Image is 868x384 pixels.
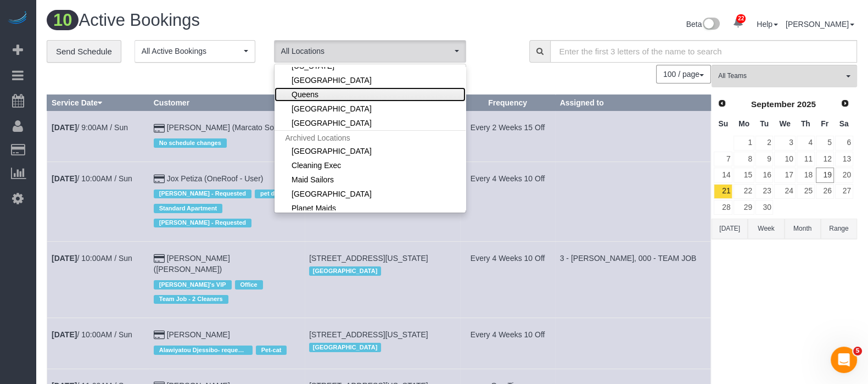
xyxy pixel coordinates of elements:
th: Customer [149,95,304,111]
a: Help [757,20,778,29]
td: Assigned to [555,111,710,162]
li: Chicago [275,144,466,158]
button: All Locations [274,40,466,63]
a: Send Schedule [47,40,121,63]
td: Assigned to [555,162,710,241]
a: 10 [774,152,795,166]
a: 14 [714,168,732,182]
button: 100 / page [656,65,711,84]
a: 13 [835,152,853,166]
td: Frequency [460,242,555,318]
a: 28 [714,200,732,215]
a: 30 [755,200,774,215]
div: Location [309,340,455,354]
li: Cleaning Exec [275,158,466,172]
span: 2025 [797,99,816,109]
i: Credit Card Payment [154,255,165,263]
a: [GEOGRAPHIC_DATA] [275,102,466,116]
a: 3 [774,136,795,151]
img: New interface [702,18,720,32]
a: [PERSON_NAME] (Marcato Solutions) [167,123,299,132]
a: 5 [816,136,834,151]
a: 20 [835,168,853,182]
li: Philadelphia [275,187,466,201]
td: Service location [305,242,460,318]
th: Frequency [460,95,555,111]
a: 29 [733,200,754,215]
td: Assigned to [555,318,710,369]
a: Prev [714,96,730,112]
span: Thursday [801,119,810,128]
a: 12 [816,152,834,166]
button: [DATE] [712,219,748,239]
i: Credit Card Payment [154,125,165,132]
th: Assigned to [555,95,710,111]
a: 6 [835,136,853,151]
a: [DATE]/ 10:00AM / Sun [52,174,132,183]
a: [GEOGRAPHIC_DATA] [275,144,466,158]
span: Pet-cat [256,346,287,354]
a: Maid Sailors [275,172,466,187]
div: Location [309,264,455,278]
a: Jox Petiza (OneRoof - User) [167,174,264,183]
span: Office [235,280,263,289]
a: 21 [714,184,732,199]
a: 2 [755,136,774,151]
span: Tuesday [760,119,769,128]
b: [DATE] [52,254,77,263]
a: 18 [797,168,815,182]
th: Service Date [47,95,149,111]
button: Week [748,219,784,239]
i: Credit Card Payment [154,331,165,339]
span: [STREET_ADDRESS][US_STATE] [309,254,428,263]
a: Queens [275,87,466,102]
span: All Locations [281,46,452,57]
span: Wednesday [779,119,791,128]
span: [STREET_ADDRESS][US_STATE] [309,330,428,339]
iframe: Intercom live chat [831,347,857,373]
td: Schedule date [47,111,149,162]
a: 16 [755,168,774,182]
span: Friday [821,119,828,128]
input: Enter the first 3 letters of the name to search [550,40,858,63]
a: 26 [816,184,834,199]
a: 7 [714,152,732,166]
td: Customer [149,111,304,162]
a: [GEOGRAPHIC_DATA] [275,73,466,87]
span: Alawiyatou Djessibo- requested [154,346,253,354]
button: All Active Bookings [135,40,255,63]
a: [DATE]/ 9:00AM / Sun [52,123,128,132]
b: [DATE] [52,330,77,339]
a: [PERSON_NAME] [167,330,230,339]
td: Schedule date [47,242,149,318]
td: Assigned to [555,242,710,318]
i: Credit Card Payment [154,175,165,183]
img: Automaid Logo [7,11,29,26]
td: Schedule date [47,318,149,369]
a: 17 [774,168,795,182]
td: Customer [149,318,304,369]
td: Customer [149,242,304,318]
a: [PERSON_NAME] [786,20,854,29]
span: Saturday [839,119,849,128]
ol: All Teams [712,65,857,82]
span: All Active Bookings [142,46,241,57]
a: Planet Maids [275,201,466,215]
li: Portland [275,73,466,87]
td: Customer [149,162,304,241]
td: Schedule date [47,162,149,241]
td: Frequency [460,111,555,162]
a: [PERSON_NAME] ([PERSON_NAME]) [154,254,230,274]
span: [GEOGRAPHIC_DATA] [309,266,381,275]
span: 5 [853,347,862,355]
a: 11 [797,152,815,166]
b: [DATE] [52,123,77,132]
span: All Teams [718,71,843,81]
a: 25 [797,184,815,199]
td: Service location [305,318,460,369]
td: Frequency [460,162,555,241]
